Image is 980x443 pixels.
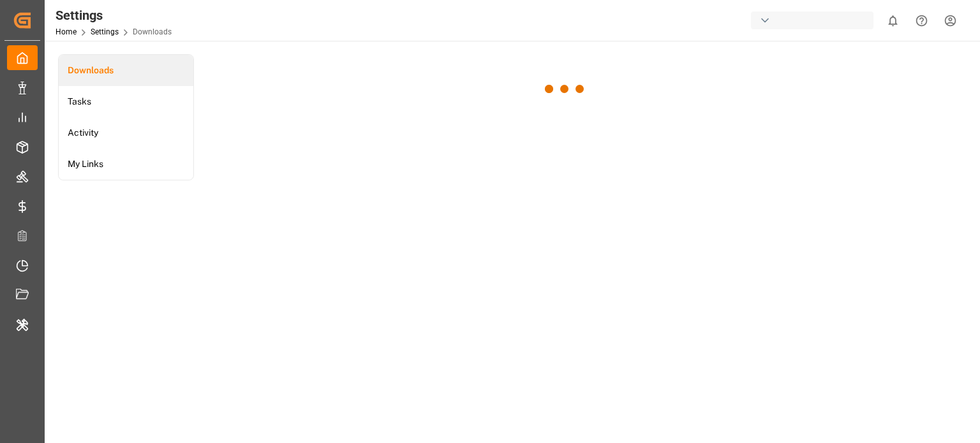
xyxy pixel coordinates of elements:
[56,6,172,25] div: Settings
[59,86,193,117] a: Tasks
[59,55,193,86] a: Downloads
[59,117,193,149] a: Activity
[59,149,193,180] a: My Links
[56,27,77,36] a: Home
[907,6,936,35] button: Help Center
[879,6,907,35] button: show 0 new notifications
[91,27,119,36] a: Settings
